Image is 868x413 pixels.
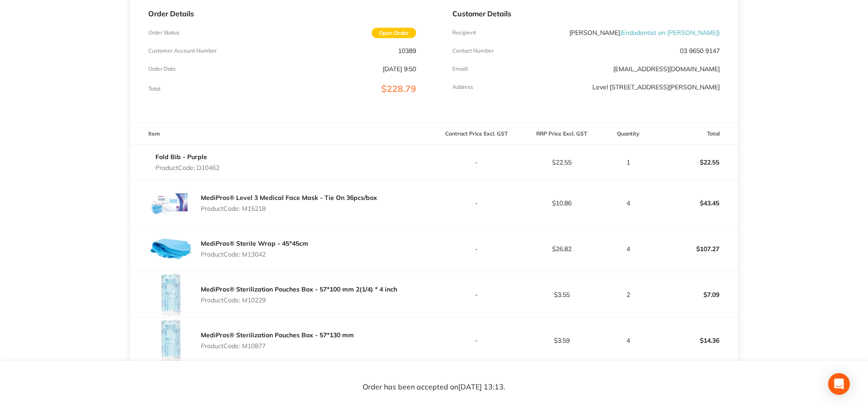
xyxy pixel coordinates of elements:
p: 10389 [398,47,416,54]
span: Open Order [372,28,416,38]
p: Level [STREET_ADDRESS][PERSON_NAME] [592,83,720,91]
div: Open Intercom Messenger [828,373,850,395]
p: - [435,245,519,253]
a: MediPros® Sterile Wrap - 45*45cm [201,239,308,248]
p: 2 [605,291,652,298]
a: MediPros® Level 3 Medical Face Mask - Tie On 36pcs/box [201,194,377,202]
p: - [435,337,519,344]
p: 4 [605,337,652,344]
p: $14.36 [653,330,737,351]
th: RRP Price Excl. GST [519,123,604,145]
p: Product Code: M15218 [201,205,377,212]
p: 4 [605,245,652,253]
p: Product Code: M10877 [201,342,354,350]
th: Quantity [604,123,653,145]
a: MediPros® Sterilization Pouches Box - 57*130 mm [201,331,354,339]
p: $107.27 [653,238,737,260]
p: Product Code: M10229 [201,296,397,304]
p: Customer Account Number [148,48,217,54]
th: Item [130,123,434,145]
img: OWltYnV6NQ [148,318,194,363]
p: Contact Number [452,48,494,54]
p: [DATE] 9:50 [383,65,416,73]
p: - [435,159,519,166]
span: $228.79 [381,83,416,94]
p: $7.09 [653,284,737,306]
p: $3.59 [519,337,604,344]
th: Contract Price Excl. GST [434,123,519,145]
p: Total [148,86,160,92]
p: Recipient [452,29,476,36]
a: MediPros® Sterilization Pouches Box - 57*100 mm 2(1/4) * 4 inch [201,285,397,293]
p: Address [452,84,473,90]
p: $26.82 [519,245,604,253]
a: Fold Bib - Purple [155,153,207,161]
p: Order Details [148,10,416,18]
p: 03 9650 9147 [680,47,720,54]
p: Order Date [148,66,176,72]
p: Product Code: M13042 [201,251,308,258]
p: $10.86 [519,199,604,207]
p: $22.55 [519,159,604,166]
th: Total [653,123,738,145]
a: [EMAIL_ADDRESS][DOMAIN_NAME] [613,65,720,73]
p: $43.45 [653,192,737,214]
p: Order has been accepted on [DATE] 13:13 . [363,383,505,391]
img: Y3IzZXhvcQ [148,180,194,226]
p: Order Status [148,29,179,36]
span: ( Endodontist on [PERSON_NAME] ) [620,29,720,37]
p: [PERSON_NAME] [569,29,720,36]
p: $3.55 [519,291,604,298]
p: Product Code: D10462 [155,164,219,171]
p: 4 [605,199,652,207]
p: - [435,291,519,298]
img: MG1na2Zmdw [148,226,194,272]
p: Customer Details [452,10,720,18]
p: 1 [605,159,652,166]
p: $22.55 [653,151,737,173]
p: Emaill [452,66,468,72]
p: - [435,199,519,207]
img: MXBxdnBxag [148,272,194,317]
